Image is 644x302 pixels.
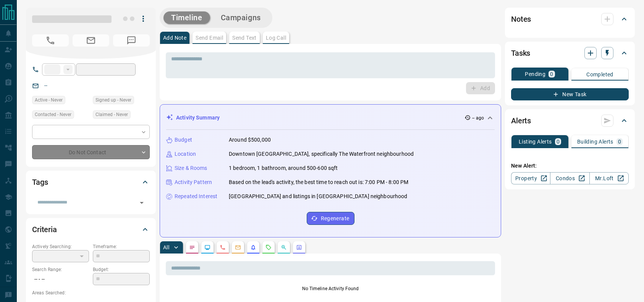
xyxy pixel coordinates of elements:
svg: Requests [265,244,272,250]
span: Signed up - Never [95,96,131,104]
p: 0 [550,71,553,77]
p: Timeframe: [93,243,150,250]
h2: Alerts [511,115,531,127]
div: Activity Summary-- ago [166,111,495,125]
a: Property [511,172,550,184]
svg: Listing Alerts [250,244,256,250]
button: Timeline [163,11,210,24]
span: No Email [73,34,109,47]
p: Around $500,000 [229,136,271,144]
div: Notes [511,10,629,28]
p: -- ago [472,115,484,121]
p: -- - -- [32,273,89,286]
a: Mr.Loft [589,172,629,184]
svg: Notes [189,244,195,250]
p: 1 bedroom, 1 bathroom, around 500-600 sqft [229,164,338,172]
p: All [163,245,169,250]
div: Criteria [32,220,150,239]
p: Downtown [GEOGRAPHIC_DATA], specifically The Waterfront neighbourhood [229,150,414,158]
div: Tasks [511,44,629,62]
a: Condos [550,172,589,184]
h2: Tasks [511,47,530,59]
div: Do Not Contact [32,145,150,159]
button: New Task [511,88,629,100]
span: Claimed - Never [95,111,128,118]
a: -- [44,82,47,89]
p: Completed [586,72,613,77]
h2: Criteria [32,223,57,236]
p: 0 [618,139,621,144]
svg: Agent Actions [296,244,302,250]
p: [GEOGRAPHIC_DATA] and listings in [GEOGRAPHIC_DATA] neighbourhood [229,192,408,200]
h2: Notes [511,13,531,25]
p: Add Note [163,35,186,40]
p: Actively Searching: [32,243,89,250]
p: Building Alerts [577,139,613,144]
p: No Timeline Activity Found [166,285,495,292]
button: Regenerate [307,212,354,225]
p: Budget: [93,266,150,273]
p: Repeated Interest [175,192,217,200]
p: 0 [557,139,560,144]
p: Pending [525,71,545,77]
svg: Calls [220,244,226,250]
p: New Alert: [511,162,629,170]
span: No Number [113,34,150,47]
p: Activity Summary [176,114,220,122]
p: Size & Rooms [175,164,207,172]
svg: Emails [235,244,241,250]
div: Tags [32,173,150,191]
button: Open [136,197,147,208]
p: Activity Pattern [175,178,212,186]
svg: Lead Browsing Activity [204,244,210,250]
p: Search Range: [32,266,89,273]
span: No Number [32,34,69,47]
p: Budget [175,136,192,144]
svg: Opportunities [281,244,287,250]
p: Based on the lead's activity, the best time to reach out is: 7:00 PM - 8:00 PM [229,178,408,186]
span: Contacted - Never [35,111,71,118]
p: Listing Alerts [519,139,552,144]
button: Campaigns [213,11,269,24]
p: Location [175,150,196,158]
span: Active - Never [35,96,63,104]
div: Alerts [511,111,629,130]
h2: Tags [32,176,48,188]
p: Areas Searched: [32,289,150,296]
